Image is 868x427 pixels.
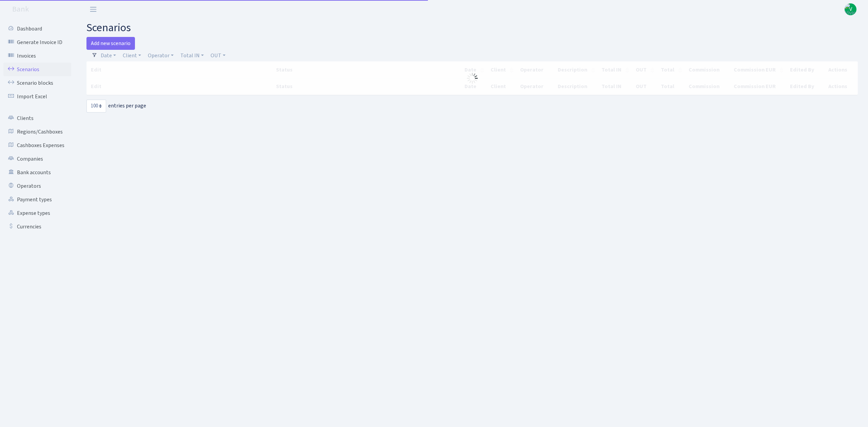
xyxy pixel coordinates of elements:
[3,139,71,152] a: Cashboxes Expenses
[3,63,71,76] a: Scenarios
[845,3,856,15] a: V
[3,193,71,206] a: Payment types
[3,90,71,103] a: Import Excel
[3,22,71,36] a: Dashboard
[85,4,102,15] button: Toggle navigation
[208,50,228,61] a: OUT
[3,36,71,49] a: Generate Invoice ID
[3,111,71,125] a: Clients
[3,166,71,179] a: Bank accounts
[3,125,71,139] a: Regions/Cashboxes
[178,50,206,61] a: Total IN
[3,49,71,63] a: Invoices
[120,50,144,61] a: Client
[86,20,131,36] span: scenarios
[3,220,71,233] a: Currencies
[145,50,176,61] a: Operator
[86,100,106,113] select: entries per page
[3,152,71,166] a: Companies
[3,76,71,90] a: Scenario blocks
[845,3,856,15] img: Vivio
[3,206,71,220] a: Expense types
[86,100,146,113] label: entries per page
[3,179,71,193] a: Operators
[98,50,119,61] a: Date
[86,37,135,50] a: Add new scenario
[467,73,478,84] img: Processing...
